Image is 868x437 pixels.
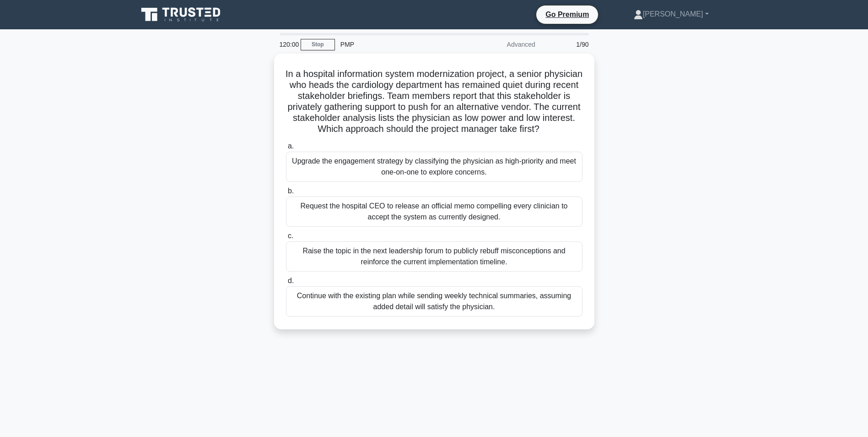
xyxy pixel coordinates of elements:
[288,142,294,150] span: a.
[461,35,541,54] div: Advanced
[286,241,582,272] div: Raise the topic in the next leadership forum to publicly rebuff misconceptions and reinforce the ...
[541,35,594,54] div: 1/90
[286,197,582,227] div: Request the hospital CEO to release an official memo compelling every clinician to accept the sys...
[540,9,594,20] a: Go Premium
[286,286,582,317] div: Continue with the existing plan while sending weekly technical summaries, assuming added detail w...
[286,152,582,182] div: Upgrade the engagement strategy by classifying the physician as high-priority and meet one-on-one...
[288,232,293,240] span: c.
[612,5,731,23] a: [PERSON_NAME]
[285,68,583,135] h5: In a hospital information system modernization project, a senior physician who heads the cardiolo...
[288,187,294,195] span: b.
[301,39,335,50] a: Stop
[288,277,294,284] span: d.
[274,35,301,54] div: 120:00
[335,35,461,54] div: PMP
